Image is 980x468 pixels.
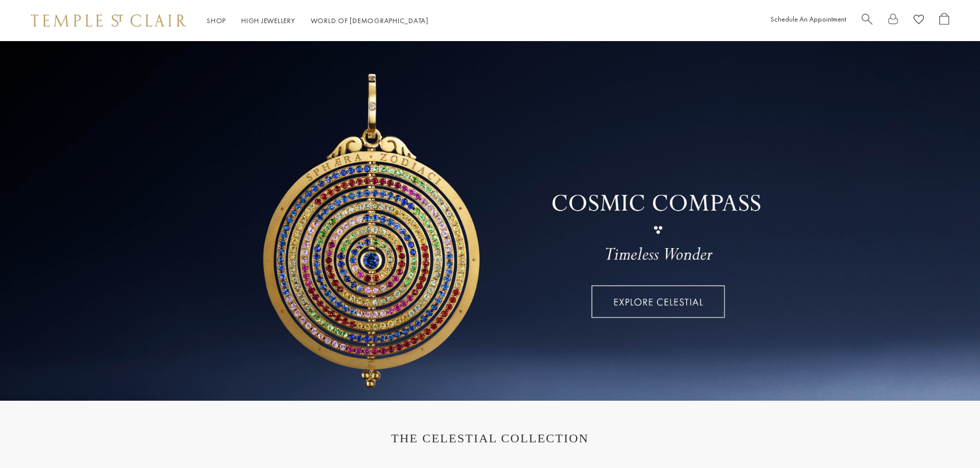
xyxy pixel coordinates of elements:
[771,14,846,24] a: Schedule An Appointment
[929,420,970,458] iframe: Gorgias live chat messenger
[207,14,429,27] nav: Main navigation
[939,13,949,29] a: Open Shopping Bag
[31,14,186,27] img: Temple St. Clair
[207,16,226,25] a: ShopShop
[241,16,295,25] a: High JewelleryHigh Jewellery
[862,13,872,29] a: Search
[311,16,429,25] a: World of [DEMOGRAPHIC_DATA]World of [DEMOGRAPHIC_DATA]
[914,13,924,29] a: View Wishlist
[41,432,939,445] h1: THE CELESTIAL COLLECTION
